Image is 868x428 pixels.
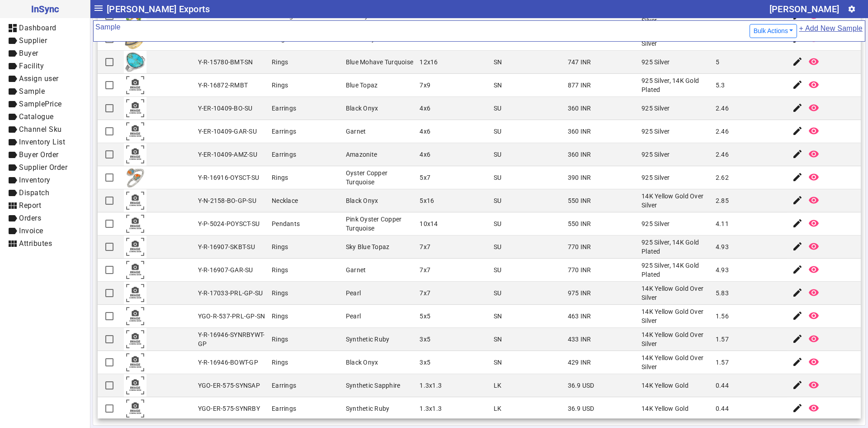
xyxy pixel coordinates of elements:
[642,284,710,302] div: 14K Yellow Gold Over Silver
[792,380,803,390] mat-icon: edit
[642,404,689,413] div: 14K Yellow Gold
[568,312,591,321] div: 463 INR
[568,58,591,67] div: 747 INR
[19,100,62,108] span: SamplePrice
[798,23,863,39] a: + Add New Sample
[198,404,260,413] div: YGO-ER-575-SYNRBY
[7,23,18,34] mat-icon: dashboard
[568,404,594,413] div: 36.9 USD
[124,143,146,166] img: comingsoon.png
[792,56,803,67] mat-icon: edit
[642,192,710,210] div: 14K Yellow Gold Over Silver
[7,48,18,59] mat-icon: label
[346,358,378,367] div: Black Onyx
[568,381,594,390] div: 36.9 USD
[272,81,288,90] div: Rings
[272,312,288,321] div: Rings
[346,265,366,274] div: Garnet
[494,335,502,344] div: SN
[568,358,591,367] div: 429 INR
[494,265,502,274] div: SU
[568,104,591,113] div: 360 INR
[792,310,803,321] mat-icon: edit
[346,404,390,413] div: Synthetic Ruby
[124,236,146,258] img: comingsoon.png
[19,87,45,96] span: Sample
[272,196,298,205] div: Necklace
[7,99,18,110] mat-icon: label
[124,351,146,374] img: comingsoon.png
[124,189,146,212] img: comingsoon.png
[346,196,378,205] div: Black Onyx
[198,312,265,321] div: YGO-R-537-PRL-GP-SN
[346,381,401,390] div: Synthetic Sapphire
[808,356,819,367] mat-icon: remove_red_eye
[19,226,43,235] span: Invoice
[107,2,210,16] span: [PERSON_NAME] Exports
[808,172,819,183] mat-icon: remove_red_eye
[494,196,502,205] div: SU
[494,358,502,367] div: SN
[716,404,729,413] div: 0.44
[792,102,803,113] mat-icon: edit
[494,150,502,159] div: SU
[716,150,729,159] div: 2.46
[124,120,146,143] img: comingsoon.png
[568,196,591,205] div: 550 INR
[420,173,430,182] div: 5x7
[272,265,288,274] div: Rings
[272,242,288,251] div: Rings
[716,173,729,182] div: 2.62
[808,287,819,298] mat-icon: remove_red_eye
[124,305,146,327] img: comingsoon.png
[808,56,819,67] mat-icon: remove_red_eye
[642,381,689,390] div: 14K Yellow Gold
[19,150,59,159] span: Buyer Order
[568,150,591,159] div: 360 INR
[19,24,57,32] span: Dashboard
[642,76,710,94] div: 925 Silver, 14K Gold Plated
[792,356,803,367] mat-icon: edit
[420,219,438,228] div: 10x14
[808,218,819,229] mat-icon: remove_red_eye
[716,196,729,205] div: 2.85
[7,213,18,224] mat-icon: label
[792,287,803,298] mat-icon: edit
[7,200,18,211] mat-icon: view_module
[19,36,47,45] span: Supplier
[19,163,67,172] span: Supplier Order
[346,127,366,136] div: Garnet
[716,104,729,113] div: 2.46
[420,265,430,274] div: 7x7
[420,335,430,344] div: 3x5
[7,35,18,46] mat-icon: label
[346,289,361,298] div: Pearl
[7,226,18,236] mat-icon: label
[792,172,803,183] mat-icon: edit
[198,196,256,205] div: Y-N-2158-BO-GP-SU
[808,102,819,113] mat-icon: remove_red_eye
[642,150,670,159] div: 925 Silver
[420,127,430,136] div: 4x6
[642,330,710,348] div: 14K Yellow Gold Over Silver
[494,81,502,90] div: SN
[494,58,502,67] div: SN
[642,173,670,182] div: 925 Silver
[568,173,591,182] div: 390 INR
[7,137,18,148] mat-icon: label
[420,242,430,251] div: 7x7
[198,381,260,390] div: YGO-ER-575-SYNSAP
[792,79,803,90] mat-icon: edit
[716,312,729,321] div: 1.56
[19,201,41,210] span: Report
[198,330,267,348] div: Y-R-16946-SYNRBYWT-GP
[420,289,430,298] div: 7x7
[198,265,253,274] div: Y-R-16907-GAR-SU
[792,333,803,344] mat-icon: edit
[7,73,18,84] mat-icon: label
[346,312,361,321] div: Pearl
[642,58,670,67] div: 925 Silver
[272,58,288,67] div: Rings
[494,381,502,390] div: LK
[124,212,146,235] img: comingsoon.png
